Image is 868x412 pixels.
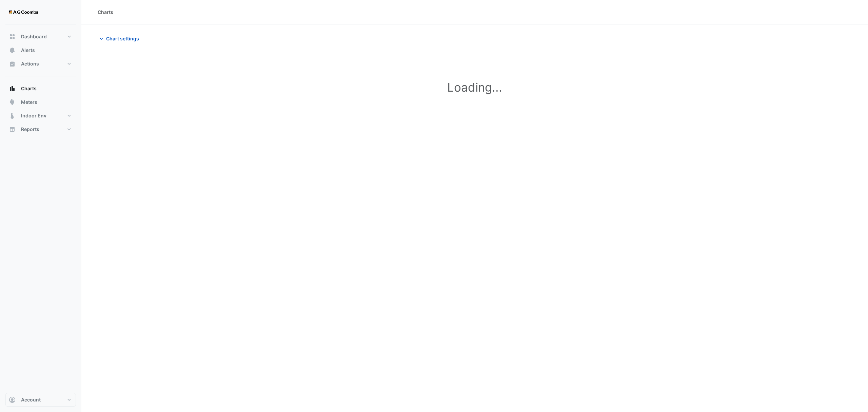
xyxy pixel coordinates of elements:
app-icon: Actions [9,60,16,67]
span: Actions [21,60,39,67]
span: Chart settings [106,35,139,42]
button: Dashboard [5,30,76,43]
img: Company Logo [8,5,39,19]
h1: Loading... [113,80,837,94]
app-icon: Reports [9,126,16,133]
button: Account [5,393,76,407]
button: Charts [5,82,76,95]
span: Indoor Env [21,112,46,119]
span: Charts [21,85,37,92]
span: Dashboard [21,33,47,40]
app-icon: Alerts [9,47,16,54]
button: Actions [5,57,76,71]
button: Indoor Env [5,109,76,123]
app-icon: Indoor Env [9,112,16,119]
span: Account [21,396,41,403]
div: Charts [98,8,113,16]
button: Alerts [5,43,76,57]
span: Reports [21,126,39,133]
app-icon: Dashboard [9,33,16,40]
button: Chart settings [98,33,143,44]
span: Meters [21,99,37,106]
button: Meters [5,95,76,109]
span: Alerts [21,47,35,54]
button: Reports [5,123,76,136]
app-icon: Meters [9,99,16,106]
app-icon: Charts [9,85,16,92]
